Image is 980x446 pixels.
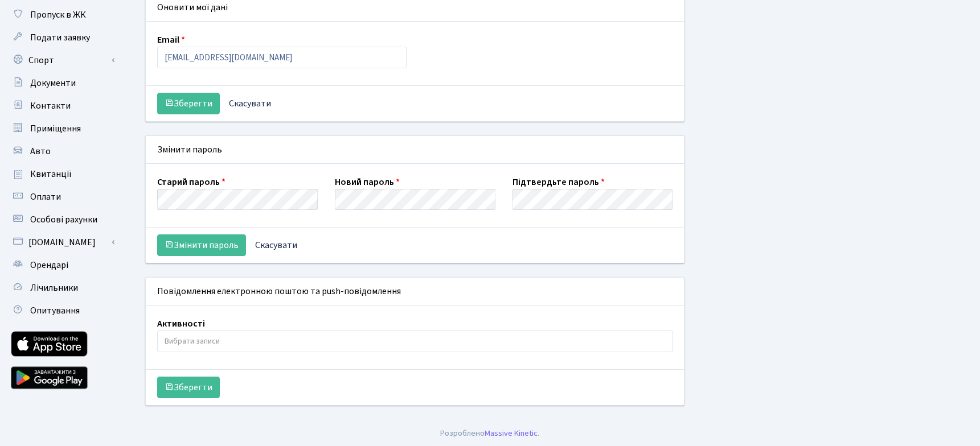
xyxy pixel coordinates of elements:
[157,317,205,331] label: Активності
[6,254,120,276] a: Орендарі
[6,49,120,72] a: Спорт
[441,427,540,440] div: Розроблено .
[6,276,120,299] a: Лічильники
[512,175,605,189] label: Підтвердьте пароль
[6,231,120,254] a: [DOMAIN_NAME]
[222,93,278,114] a: Скасувати
[30,9,86,21] span: Пропуск в ЖК
[30,304,80,317] span: Опитування
[248,234,305,256] a: Скасувати
[30,282,78,294] span: Лічильники
[485,427,538,439] a: Massive Kinetic
[6,163,120,185] a: Квитанції
[30,168,72,180] span: Квитанції
[157,377,220,398] button: Зберегти
[158,331,673,352] input: Вибрати записи
[30,191,61,203] span: Оплати
[6,3,120,26] a: Пропуск в ЖК
[335,175,400,189] label: Новий пароль
[157,33,185,47] label: Email
[30,122,81,135] span: Приміщення
[30,77,76,89] span: Документи
[6,72,120,94] a: Документи
[6,117,120,140] a: Приміщення
[146,278,684,305] div: Повідомлення електронною поштою та push-повідомлення
[6,299,120,322] a: Опитування
[30,100,71,112] span: Контакти
[146,136,684,164] div: Змінити пароль
[30,145,51,158] span: Авто
[6,208,120,231] a: Особові рахунки
[6,26,120,49] a: Подати заявку
[157,175,225,189] label: Старий пароль
[30,213,97,226] span: Особові рахунки
[30,259,68,271] span: Орендарі
[6,94,120,117] a: Контакти
[157,234,246,256] button: Змінити пароль
[6,185,120,208] a: Оплати
[6,140,120,163] a: Авто
[157,93,220,114] button: Зберегти
[30,31,90,44] span: Подати заявку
